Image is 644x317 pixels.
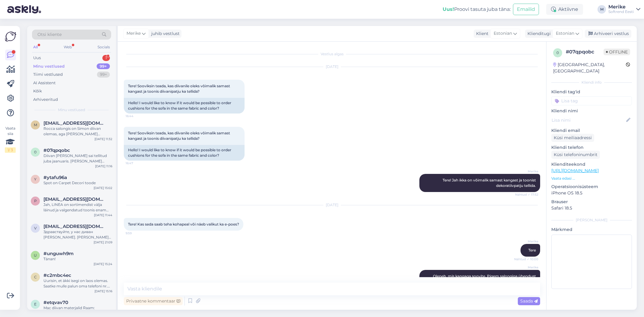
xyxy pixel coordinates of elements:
[34,199,37,203] span: p
[43,273,71,278] span: #c2mbc4ec
[58,107,85,113] span: Minu vestlused
[516,265,538,270] span: Merike
[124,145,245,161] div: Hello! I would like to know if it would be possible to order cushions for the sofa in the same fa...
[94,262,112,266] div: [DATE] 15:24
[553,62,626,74] div: [GEOGRAPHIC_DATA], [GEOGRAPHIC_DATA]
[551,205,632,211] p: Safari 18.5
[551,144,632,151] p: Kliendi telefon
[514,257,538,261] span: Nähtud ✓ 10:00
[33,88,42,94] div: Kõik
[126,231,148,235] span: 9:59
[33,55,41,61] div: Uus
[94,186,112,190] div: [DATE] 15:02
[608,5,634,9] div: Merike
[474,30,489,37] div: Klient
[433,274,537,284] span: Oleneb, mis kangaga soovite. Pigem salongiga ühendust [PERSON_NAME],
[95,164,112,168] div: [DATE] 11:16
[443,6,511,13] div: Proovi tasuta juba täna:
[551,89,632,95] p: Kliendi tag'id
[551,226,632,233] p: Märkmed
[551,168,599,173] a: [URL][DOMAIN_NAME]
[515,192,538,197] span: Nähtud ✓ 17:52
[551,134,594,142] div: Küsi meiliaadressi
[608,9,634,14] div: Softrend Eesti
[124,202,540,208] div: [DATE]
[528,248,536,252] span: Tere
[95,289,112,293] div: [DATE] 15:16
[43,180,112,186] div: Spot on Carpet Decori toode
[598,5,606,14] div: M
[43,256,112,262] div: Tänan!
[551,80,632,85] div: Kliendi info
[551,108,632,114] p: Kliendi nimi
[124,51,540,57] div: Vestlus algas
[43,224,106,229] span: vasilybalashov1977@gmail.com
[43,202,112,213] div: Jah, LINEA on sortimendist välja läinud ja valgendatud toonis enam tellida kahjuks ei saa. Meil o...
[516,169,538,174] span: Merike
[124,64,540,69] div: [DATE]
[556,30,574,37] span: Estonian
[520,298,538,304] span: Saada
[33,80,56,86] div: AI Assistent
[551,96,632,105] input: Lisa tag
[546,4,583,15] div: Aktiivne
[95,137,112,141] div: [DATE] 11:32
[43,175,67,180] span: #ytafu96a
[608,5,640,14] a: MerikeSoftrend Eesti
[128,84,231,94] span: Tere! Sooviksin teada, kas diivanile oleks võimalik samast kangast ja toonis diivanipatju ka tell...
[551,127,632,134] p: Kliendi email
[5,126,16,153] div: Vaata siia
[43,300,68,305] span: #etqvav70
[443,178,537,188] span: Tere! Jah ikka on võimalik samast kangast ja toonist dekoratiivpatju tellida.
[34,226,37,230] span: v
[128,222,239,226] span: Tere! Kas seda saab teha kohapeal või näeb valikut ka e-poes?
[32,43,39,51] div: All
[34,302,37,306] span: e
[5,31,16,42] img: Askly Logo
[43,229,112,240] div: Здравствуйте, у нас диван [PERSON_NAME]. [PERSON_NAME] бы обновить обшивку и подушки. [PERSON_NAM...
[128,131,231,141] span: Tere! Sooviksin teada, kas diivanile oleks võimalik samast kangast ja toonis diivanipatju ka tell...
[551,151,600,159] div: Küsi telefoninumbrit
[97,72,110,78] div: 99+
[97,63,110,69] div: 99+
[34,275,37,279] span: c
[552,117,625,123] input: Lisa nimi
[551,217,632,223] div: [PERSON_NAME]
[33,97,58,103] div: Arhiveeritud
[37,31,62,38] span: Otsi kliente
[43,251,74,256] span: #unguwh9m
[551,176,632,181] p: Vaata edasi ...
[551,161,632,168] p: Klienditeekond
[556,50,559,55] span: 0
[124,297,183,305] div: Privaatne kommentaar
[43,305,112,316] div: Mac diivan materjalid Raam: täispuidust ja vineerist karkass, HR poroloon, siksakvedrud [PERSON_N...
[43,197,106,202] span: piiaereth.printsmann@gmail.com
[43,126,112,137] div: Rocca salongis on Simon diivan olemas, aga [PERSON_NAME] lamamisosata. Kui salongi külastate saat...
[585,30,631,38] div: Arhiveeri vestlus
[102,55,110,61] div: 1
[43,153,112,164] div: Diivan [PERSON_NAME] sai tellitud juba jaanuaris. [PERSON_NAME] [PERSON_NAME] Kaasiku nimel
[124,98,245,114] div: Hello! I would like to know if it would be possible to order cushions for the sofa in the same fa...
[34,177,37,181] span: y
[94,240,112,245] div: [DATE] 21:09
[551,184,632,190] p: Operatsioonisüsteem
[43,120,106,126] span: marina_sergejeva@hotmail.com
[34,123,37,127] span: m
[94,213,112,217] div: [DATE] 11:44
[96,43,111,51] div: Socials
[149,30,180,37] div: juhib vestlust
[551,199,632,205] p: Brauser
[516,239,538,244] span: Merike
[43,148,70,153] span: #07qpqobc
[127,30,141,37] span: Merike
[494,30,512,37] span: Estonian
[5,147,16,153] div: 1 / 3
[525,30,551,37] div: Klienditugi
[34,253,37,258] span: u
[126,161,148,165] span: 16:47
[604,49,630,55] span: Offline
[34,150,37,154] span: 0
[566,48,604,56] div: # 07qpqobc
[43,278,112,289] div: Uurisin, et äkki isegi on laos olemas. Saatke mulle palun oma telefoni nr. Reedel helistan [PERSO...
[33,63,65,69] div: Minu vestlused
